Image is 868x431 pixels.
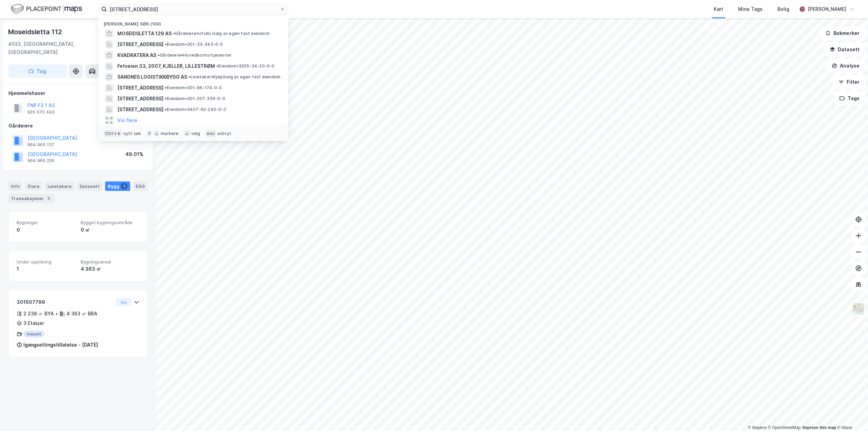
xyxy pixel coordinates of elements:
button: Filter [833,75,865,89]
div: Leietakere [45,181,74,191]
button: Analyse [826,59,865,73]
input: Søk på adresse, matrikkel, gårdeiere, leietakere eller personer [107,4,280,14]
div: 964 965 137 [27,142,54,148]
div: avbryt [217,131,231,136]
div: Gårdeiere [8,122,147,130]
span: [STREET_ADDRESS] [117,105,163,114]
span: Leietaker • Kjøp/salg av egen fast eiendom [189,74,280,80]
span: • [189,74,191,79]
div: 964 965 226 [27,158,54,163]
div: Kart [714,5,723,13]
div: 4033, [GEOGRAPHIC_DATA], [GEOGRAPHIC_DATA] [8,40,118,56]
div: velg [191,131,200,136]
div: 1 [17,265,75,273]
div: Info [8,181,22,191]
span: Under oppføring [17,259,75,265]
div: Bygg [105,181,130,191]
span: Eiendom • 301-33-343-0-0 [165,42,223,47]
div: 3 [45,195,52,202]
div: Bolig [777,5,789,13]
div: markere [161,131,178,136]
a: Mapbox [748,425,767,430]
div: 0 ㎡ [81,226,139,234]
span: Eiendom • 3407-62-240-0-0 [165,107,226,112]
div: Moseidsletta 112 [8,26,63,37]
span: [STREET_ADDRESS] [117,84,163,92]
div: 49.01% [125,150,143,158]
span: Eiendom • 3205-34-20-0-0 [216,63,275,69]
span: • [165,96,167,101]
button: Bokmerker [820,26,865,40]
button: Vis [116,298,131,306]
img: Z [852,302,865,315]
div: ESG [133,181,147,191]
span: [STREET_ADDRESS] [117,95,163,103]
a: OpenStreetMap [768,425,801,430]
div: Mine Tags [738,5,763,13]
div: [PERSON_NAME] [808,5,846,13]
span: Bygninger [17,220,75,226]
a: Improve this map [803,425,836,430]
span: • [216,63,218,68]
div: Eiere [25,181,42,191]
div: 920 070 493 [27,110,55,115]
button: Tag [8,64,66,78]
div: 1 [121,183,127,190]
span: SANDNES LOGISTIKKBYGG AS [117,73,187,81]
span: • [165,42,167,47]
span: Eiendom • 301-96-174-0-0 [165,85,222,91]
span: Gårdeiere • Hovedkontortjenester [158,53,232,58]
div: Transaksjoner [8,194,55,203]
span: Bygningsareal [81,259,139,265]
button: Datasett [824,43,865,56]
div: Igangsettingstillatelse - [DATE] [23,341,98,349]
span: • [158,53,160,58]
img: logo.f888ab2527a4732fd821a326f86c7f29.svg [11,3,82,15]
div: 4 363 ㎡ BRA [66,310,97,318]
div: Hjemmelshaver [8,89,147,97]
div: 2 238 ㎡ BYA [23,310,54,318]
div: 3 Etasjer [23,319,44,327]
span: • [165,85,167,90]
span: MOSEIDSLETTA 129 AS [117,30,172,38]
span: Eiendom • 301-207-356-0-0 [165,96,225,101]
div: 4 363 ㎡ [81,265,139,273]
div: Datasett [77,181,102,191]
div: Ctrl + k [104,130,122,137]
div: 0 [17,226,75,234]
div: nytt søk [123,131,141,136]
div: 301507799 [17,298,113,306]
div: [PERSON_NAME] søk (100) [98,16,288,28]
span: • [165,107,167,112]
span: KVADRATERA AS [117,51,156,59]
span: • [173,31,175,36]
div: esc [205,130,216,137]
iframe: Chat Widget [834,398,868,431]
span: [STREET_ADDRESS] [117,40,163,48]
div: • [55,311,58,316]
span: Gårdeiere • Utvikl./salg av egen fast eiendom [173,31,270,36]
span: Bygget bygningsområde [81,220,139,226]
button: Tags [834,92,865,105]
button: Vis flere [117,116,137,124]
span: Fetveien 33, 2007, KJELLER, LILLESTRØM [117,62,215,70]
